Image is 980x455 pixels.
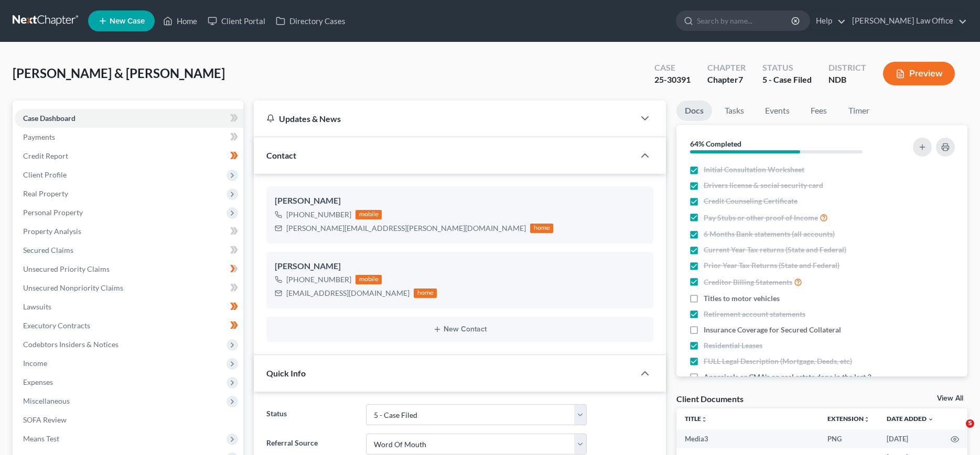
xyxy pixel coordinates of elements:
[23,396,70,405] span: Miscellaneous
[704,293,780,304] span: Titles to motor vehicles
[828,74,866,86] div: NDB
[266,113,621,124] div: Updates & News
[23,170,67,179] span: Client Profile
[864,416,870,423] i: unfold_more
[23,151,68,160] span: Credit Report
[275,260,644,273] div: [PERSON_NAME]
[23,415,67,424] span: SOFA Review
[23,114,76,123] span: Case Dashboard
[757,101,798,121] a: Events
[716,101,752,121] a: Tasks
[286,223,526,234] div: [PERSON_NAME][EMAIL_ADDRESS][PERSON_NAME][DOMAIN_NAME]
[261,434,360,454] label: Referral Source
[685,415,707,423] a: Titleunfold_more
[15,241,243,260] a: Secured Claims
[701,416,707,423] i: unfold_more
[762,74,812,86] div: 5 - Case Filed
[654,74,691,86] div: 25-30391
[23,434,59,443] span: Means Test
[704,325,841,335] span: Insurance Coverage for Secured Collateral
[110,17,145,25] span: New Case
[23,378,53,386] span: Expenses
[802,101,836,121] a: Fees
[704,213,818,223] span: Pay Stubs or other proof of Income
[23,321,90,330] span: Executory Contracts
[286,288,410,298] div: [EMAIL_ADDRESS][DOMAIN_NAME]
[840,101,878,121] a: Timer
[23,189,68,198] span: Real Property
[878,429,942,448] td: [DATE]
[704,340,762,351] span: Residential Leases
[275,325,644,334] button: New Contact
[356,210,382,219] div: mobile
[15,222,243,241] a: Property Analysis
[707,62,746,74] div: Chapter
[271,12,351,30] a: Directory Cases
[704,229,835,239] span: 6 Months Bank statements (all accounts)
[275,195,644,207] div: [PERSON_NAME]
[762,62,812,74] div: Status
[23,302,51,311] span: Lawsuits
[697,11,793,30] input: Search by name...
[23,264,110,273] span: Unsecured Priority Claims
[266,368,306,378] span: Quick Info
[23,283,123,292] span: Unsecured Nonpriority Claims
[966,419,974,428] span: 5
[23,246,73,254] span: Secured Claims
[704,309,805,319] span: Retirement account statements
[15,109,243,128] a: Case Dashboard
[828,62,866,74] div: District
[286,209,351,220] div: [PHONE_NUMBER]
[23,227,81,236] span: Property Analysis
[23,208,83,217] span: Personal Property
[261,404,360,425] label: Status
[887,415,934,423] a: Date Added expand_more
[937,395,963,402] a: View All
[23,132,55,141] span: Payments
[676,429,819,448] td: Media3
[819,429,878,448] td: PNG
[356,275,382,284] div: mobile
[704,180,823,191] span: Drivers license & social security card
[23,340,119,349] span: Codebtors Insiders & Notices
[15,128,243,147] a: Payments
[15,260,243,279] a: Unsecured Priority Claims
[676,393,744,404] div: Client Documents
[286,274,351,285] div: [PHONE_NUMBER]
[266,150,296,160] span: Contact
[704,277,792,287] span: Creditor Billing Statements
[704,196,798,206] span: Credit Counseling Certificate
[23,359,47,368] span: Income
[15,297,243,316] a: Lawsuits
[676,101,712,121] a: Docs
[738,74,743,84] span: 7
[414,288,437,298] div: home
[15,316,243,335] a: Executory Contracts
[811,12,846,30] a: Help
[690,139,741,148] strong: 64% Completed
[827,415,870,423] a: Extensionunfold_more
[707,74,746,86] div: Chapter
[654,62,691,74] div: Case
[15,147,243,165] a: Credit Report
[944,419,970,445] iframe: Intercom live chat
[704,372,886,393] span: Appraisals or CMA's on real estate done in the last 3 years OR required by attorney
[928,416,934,423] i: expand_more
[704,245,846,255] span: Current Year Tax returns (State and Federal)
[704,260,839,271] span: Prior Year Tax Returns (State and Federal)
[158,12,202,30] a: Home
[202,12,271,30] a: Client Portal
[13,65,225,81] span: [PERSON_NAME] & [PERSON_NAME]
[15,279,243,297] a: Unsecured Nonpriority Claims
[883,62,955,85] button: Preview
[704,164,804,175] span: Initial Consultation Worksheet
[15,410,243,429] a: SOFA Review
[530,224,553,233] div: home
[704,356,852,367] span: FULL Legal Description (Mortgage, Deeds, etc)
[847,12,967,30] a: [PERSON_NAME] Law Office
